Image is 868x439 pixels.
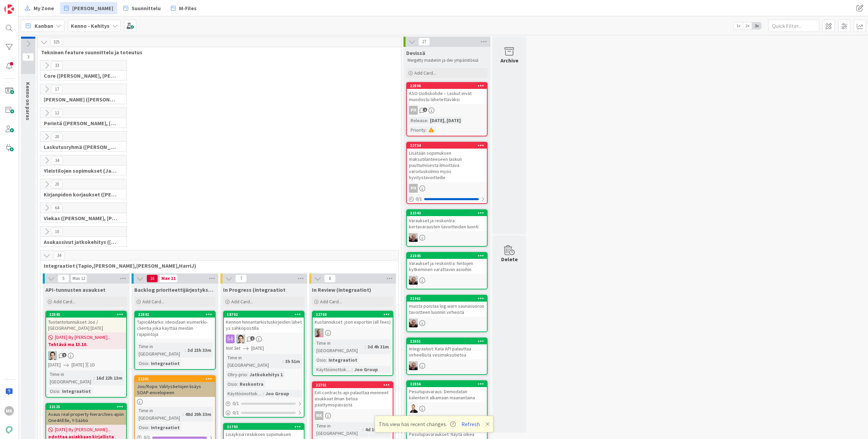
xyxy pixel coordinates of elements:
[407,259,487,274] div: Varaukset ja reskontra: hintojen kytkeminen varattaviin asioihin
[179,4,197,12] span: M-Files
[316,312,393,317] div: 22760
[227,312,304,317] div: 18702
[185,346,186,354] span: :
[46,410,126,425] div: Avaus real-property-hierarchies-apiin One4All:lle, Y-Säätiö
[407,210,487,231] div: 22343Varaukset ja reskontra: kertavarausten tavoitteiden luonti
[138,377,215,381] div: 22201
[407,142,487,182] div: 22734Lisätään sopimuksen maksutilanteeseen laskun puuttumisesta ilmoittava varoituskolmio myös hy...
[313,328,393,337] div: HJ
[315,366,352,373] div: Käyttöönottokriittisyys
[407,253,487,259] div: 22345
[324,274,336,283] span: 6
[51,61,63,70] span: 33
[51,228,63,236] span: 10
[146,274,158,283] span: 16
[4,425,14,435] img: avatar
[247,371,248,378] span: :
[235,274,247,283] span: 7
[51,133,63,141] span: 20
[250,336,255,341] span: 1
[51,109,63,117] span: 12
[407,83,487,104] div: 22896ASO Uudiskohde – Laskut eivät muodostu lähetettäväksi
[35,22,53,30] span: Kanban
[48,361,61,368] span: [DATE]
[407,195,487,203] div: 0/1
[135,311,215,339] div: 22842Tapio&Marko: Ideoidaan esimerkki-clientia joka käyttää meidän rajapintoja
[407,210,487,216] div: 22343
[407,184,487,193] div: PH
[44,167,118,174] span: Yleistilojen sopimukset (Jaakko, VilleP, TommiL, Simo)
[251,345,264,352] span: [DATE]
[34,4,54,12] span: My Zone
[135,376,215,397] div: 22201Joo/Ropo: Välitystietojen lisäys SOAP-envelopeen
[44,262,390,269] span: Integraatiot (Tapio,Santeri,Marko,HarriJ)
[409,106,418,115] div: PH
[46,311,126,332] div: 22545Tuotantotunnukset Joo / [GEOGRAPHIC_DATA] [DATE]
[46,404,126,410] div: 22125
[352,366,353,373] span: :
[44,238,118,245] span: Asukassivut jatkokehitys (Rasmus, TommiH, Bella)
[313,411,393,420] div: MK
[407,319,487,327] div: JH
[135,318,215,339] div: Tapio&Marko: Ideoidaan esimerkki-clientia joka käyttää meidän rajapintoja
[752,22,761,29] span: 3x
[326,356,327,364] span: :
[135,376,215,382] div: 22201
[186,346,213,354] div: 3d 23h 33m
[406,50,425,56] span: Devissä
[48,351,57,360] img: TT
[49,404,126,409] div: 22125
[406,209,488,247] a: 22343Varaukset ja reskontra: kertavarausten tavoitteiden luontiJH
[148,360,149,367] span: :
[238,380,265,388] div: Reskontra
[353,366,380,373] div: Joo Group
[233,409,239,416] span: 0 / 1
[25,82,32,120] span: Kenno on paras
[410,83,487,88] div: 22896
[142,299,164,305] span: Add Card...
[407,387,487,402] div: Pesutupavaraus: Demodatan kalenterit alkamaan maanantaina
[53,251,65,260] span: 34
[135,311,215,318] div: 22842
[500,56,518,64] div: Archive
[315,356,326,364] div: Osio
[22,53,34,61] span: 3
[44,215,118,222] span: Viekas (Samuli, Saara, Mika, Pirjo, Keijo, TommiHä, Rasmus)
[406,82,488,136] a: 22896ASO Uudiskohde – Laskut eivät muodostu lähetettäväksiPHRelease:[DATE], [DATE]Priority:
[46,351,126,360] div: TT
[315,422,362,437] div: Time in [GEOGRAPHIC_DATA]
[407,381,487,402] div: 22856Pesutupavaraus: Demodatan kalenterit alkamaan maanantaina
[51,204,63,212] span: 64
[224,311,304,318] div: 18702
[134,286,216,293] span: Backlog prioriteettijärjestyksessä (integraatiot)
[313,382,393,388] div: 22761
[423,108,427,112] span: 1
[407,149,487,182] div: Lisätään sopimuksen maksutilanteeseen laskun puuttumisesta ilmoittava varoituskolmio myös hyvitys...
[409,117,427,124] div: Release
[58,274,69,283] span: 5
[223,311,304,418] a: 18702Kennon hinnantarkistuskirjeiden lähetys sähköpostillaTTNot Set[DATE]Time in [GEOGRAPHIC_DATA...
[366,343,391,350] div: 3d 4h 31m
[313,318,393,326] div: Kustannukset .json exportiin (all fees)
[410,253,487,258] div: 22345
[379,420,456,428] span: This view has recent changes.
[46,318,126,332] div: Tuotantotunnukset Joo / [GEOGRAPHIC_DATA] [DATE]
[734,22,743,29] span: 1x
[48,341,124,348] b: Tehtävä ma 13.10.
[362,426,363,433] span: :
[55,334,111,341] span: [DATE] By [PERSON_NAME]...
[137,360,148,367] div: Osio
[407,233,487,242] div: JH
[137,343,185,358] div: Time in [GEOGRAPHIC_DATA]
[365,343,366,350] span: :
[406,380,488,418] a: 22856Pesutupavaraus: Demodatan kalenterit alkamaan maanantainaVP
[426,126,427,134] span: :
[54,299,75,305] span: Add Card...
[418,38,430,46] span: 27
[409,184,418,193] div: PH
[55,426,111,433] span: [DATE] By [PERSON_NAME]...
[320,299,342,305] span: Add Card...
[44,72,118,79] span: Core (Pasi, Jussi, JaakkoHä, Jyri, Leo, MikkoK, Väinö)
[407,338,487,344] div: 22651
[410,296,487,301] div: 21961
